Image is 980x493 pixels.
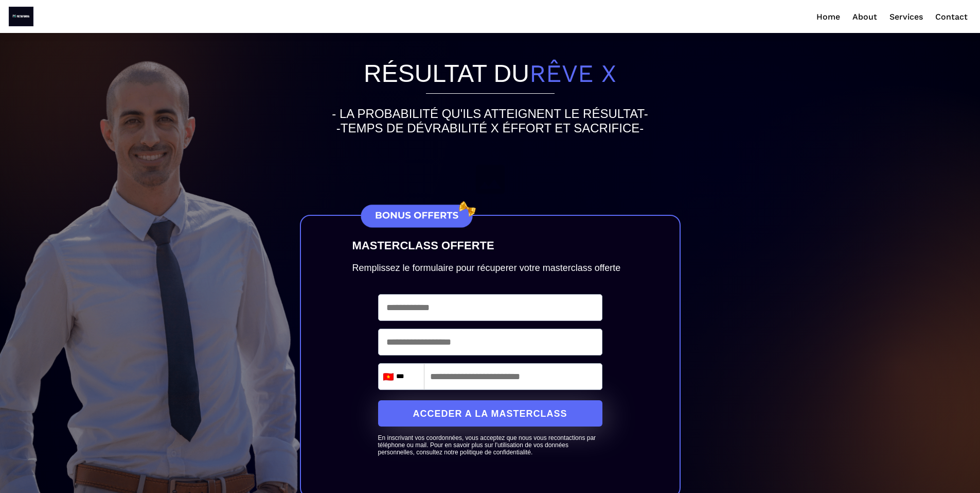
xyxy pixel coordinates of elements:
[378,432,602,456] text: En inscrivant vos coordonnées, vous acceptez que nous vous recontactions par téléphone ou mail. P...
[176,101,804,141] h2: - LA PROBABILITÉ QU'ILS ATTEIGNENT LE RÉSULTAT- -TEMPS DE DÉVRABILITÉ X ÉFFORT ET SACRIFICE-
[378,400,602,427] button: ACCEDER A LA MASTERCLASS
[176,54,804,93] h1: Résultat du
[352,260,628,276] text: Remplissez le formulaire pour récuperer votre masterclass offerte
[383,373,394,381] img: vn
[529,59,616,88] span: rêve X
[352,236,628,255] text: MASTERCLASS OFFERTE
[9,7,33,26] img: dcf0353cb14606a306213346b254c99c.png
[852,10,877,24] a: About
[889,10,923,24] a: Services
[352,198,481,234] img: 63b5f0a7b40b8c575713f71412baadad_BONUS_OFFERTS.png
[816,10,840,24] a: Home
[935,10,968,24] a: Contact
[465,154,516,205] img: svg+xml;base64,PHN2ZyB4bWxucz0iaHR0cDovL3d3dy53My5vcmcvMjAwMC9zdmciIHdpZHRoPSIxMDAiIHZpZXdCb3g9Ij...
